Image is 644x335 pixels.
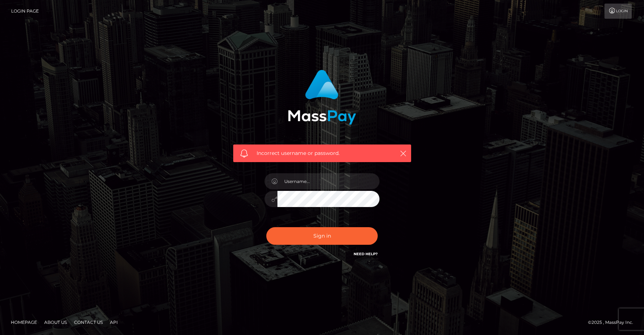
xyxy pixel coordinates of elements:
a: Contact Us [71,317,106,328]
div: © 2025 , MassPay Inc. [588,318,639,326]
a: Login Page [11,4,39,19]
a: API [107,317,121,328]
a: Need Help? [354,252,378,256]
a: About Us [41,317,70,328]
span: Incorrect username or password. [257,150,388,157]
input: Username... [277,173,379,189]
a: Login [604,4,632,19]
button: Sign in [266,227,378,245]
img: MassPay Login [288,70,356,125]
a: Homepage [8,317,40,328]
